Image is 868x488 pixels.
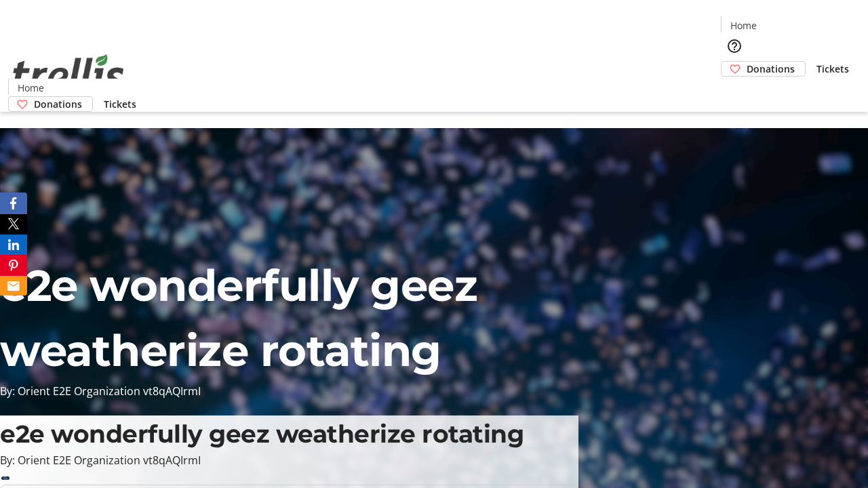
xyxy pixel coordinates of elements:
[816,62,849,76] span: Tickets
[18,81,44,95] span: Home
[104,97,136,111] span: Tickets
[8,39,129,107] img: Orient E2E Organization vt8qAQIrmI's Logo
[721,77,748,104] button: Cart
[9,81,52,95] a: Home
[721,33,748,60] button: Help
[806,62,860,76] a: Tickets
[721,61,806,77] a: Donations
[34,97,82,111] span: Donations
[730,18,757,33] span: Home
[93,97,147,111] a: Tickets
[722,18,765,33] a: Home
[8,96,93,112] a: Donations
[747,62,795,76] span: Donations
